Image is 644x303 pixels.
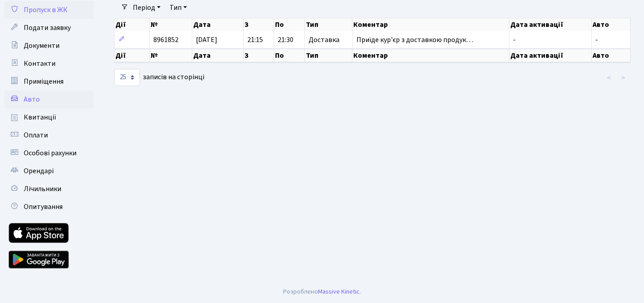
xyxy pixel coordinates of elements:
label: записів на сторінці [114,69,204,86]
th: Дії [114,49,150,62]
a: Контакти [4,55,94,73]
a: Massive Kinetic [318,287,360,296]
select: записів на сторінці [114,69,140,86]
a: Опитування [4,198,94,216]
span: Приїде кур'єр з доставкою продук… [356,35,473,45]
th: По [274,18,305,31]
th: Коментар [352,18,509,31]
a: Особові рахунки [4,144,94,162]
span: 21:30 [278,35,293,45]
span: Контакти [24,59,55,68]
a: Авто [4,90,94,108]
th: № [150,49,192,62]
th: Дата [192,18,244,31]
span: Документи [24,41,59,51]
a: Подати заявку [4,19,94,37]
th: Дата активації [509,18,592,31]
div: Розроблено . [283,287,361,297]
th: Дата активації [509,49,592,62]
span: Особові рахунки [24,148,76,158]
th: Дії [114,18,150,31]
a: Квитанції [4,108,94,126]
th: Тип [305,18,353,31]
span: Доставка [309,36,339,43]
th: Дата [192,49,244,62]
span: Авто [24,94,40,104]
a: Пропуск в ЖК [4,1,94,19]
span: Орендарі [24,166,54,176]
th: Авто [592,18,631,31]
th: По [274,49,305,62]
span: Опитування [24,202,63,212]
span: Оплати [24,130,48,140]
span: - [595,35,598,45]
th: Тип [305,49,353,62]
span: Приміщення [24,77,64,86]
th: З [244,49,275,62]
a: Орендарі [4,162,94,180]
span: Квитанції [24,112,56,122]
span: Лічильники [24,184,61,194]
th: Коментар [352,49,509,62]
span: 21:15 [247,35,263,45]
span: - [513,35,516,45]
span: 8961852 [153,35,178,45]
th: Авто [592,49,631,62]
a: Документи [4,37,94,55]
a: Приміщення [4,73,94,90]
span: Пропуск в ЖК [24,5,68,15]
span: [DATE] [196,35,217,45]
a: Лічильники [4,180,94,198]
a: Оплати [4,126,94,144]
span: Подати заявку [24,23,71,33]
th: З [244,18,275,31]
th: № [150,18,192,31]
